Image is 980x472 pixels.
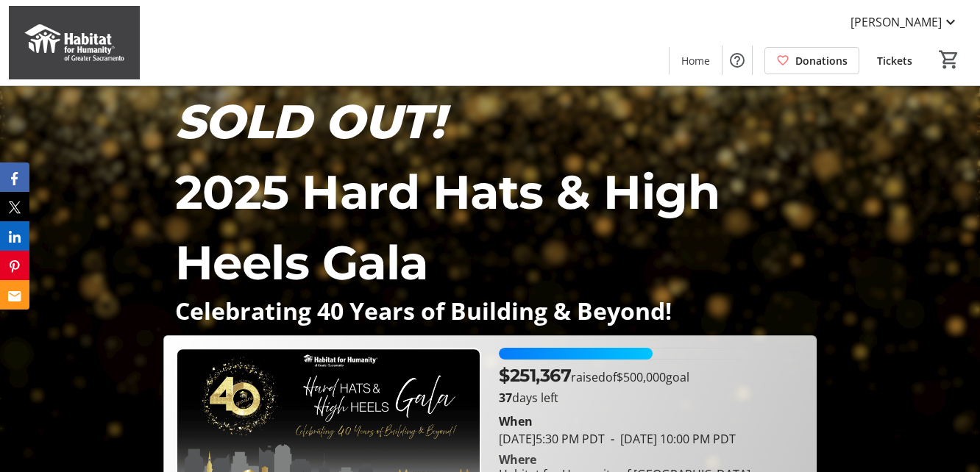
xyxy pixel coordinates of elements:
a: Tickets [865,47,924,74]
span: [DATE] 10:00 PM PDT [605,431,736,447]
span: $500,000 [617,369,666,385]
span: Home [681,53,710,68]
p: days left [499,389,804,407]
button: Help [722,46,752,75]
em: SOLD OUT! [175,93,444,150]
button: Cart [936,46,962,73]
a: Home [670,47,722,74]
span: $251,367 [499,365,571,386]
img: Habitat for Humanity of Greater Sacramento's Logo [9,6,140,79]
div: When [499,412,533,430]
button: [PERSON_NAME] [839,10,971,34]
p: raised of goal [499,362,689,389]
span: - [605,431,620,447]
span: 37 [499,390,512,406]
div: 50.273438000000006% of fundraising goal reached [499,348,804,360]
span: Donations [795,53,848,68]
span: Tickets [877,53,912,68]
span: [DATE] 5:30 PM PDT [499,431,605,447]
span: [PERSON_NAME] [851,13,942,31]
p: 2025 Hard Hats & High Heels Gala [175,157,805,298]
div: Where [499,454,536,465]
a: Donations [764,47,859,74]
p: Celebrating 40 Years of Building & Beyond! [175,298,805,323]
